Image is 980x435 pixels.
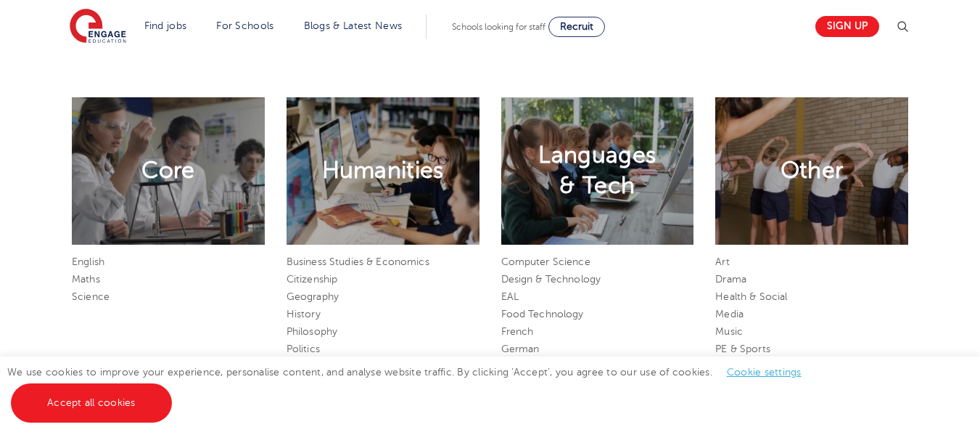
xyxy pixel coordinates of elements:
img: Engage Education [70,9,126,45]
a: Design & Technology [501,274,601,285]
a: Business Studies & Economics [287,256,429,267]
h2: Core [141,155,194,186]
a: Health & Social [715,291,787,302]
a: EAL [501,291,519,302]
a: Art [715,256,729,267]
a: Drama [715,274,746,285]
a: Maths [72,274,100,285]
a: History [287,309,321,320]
span: Schools looking for staff [452,22,545,32]
h2: Humanities [322,155,444,186]
a: English [72,256,104,267]
a: Cookie settings [727,367,802,378]
a: Sign up [815,16,879,37]
span: We use cookies to improve your experience, personalise content, and analyse website traffic. By c... [7,367,816,408]
a: Accept all cookies [11,383,172,423]
a: PE & Sports [715,343,770,354]
a: Computer Science [501,256,590,267]
a: Find jobs [144,20,187,31]
a: Politics [287,343,320,354]
a: Geography [287,291,339,302]
a: Philosophy [287,326,337,337]
a: Citizenship [287,274,338,285]
a: For Schools [216,20,273,31]
span: Recruit [560,21,593,32]
a: German [501,343,540,354]
h2: Languages & Tech [538,140,656,201]
a: Food Technology [501,309,584,320]
a: Blogs & Latest News [304,20,403,31]
a: Science [72,291,110,302]
a: French [501,326,534,337]
h2: Other [781,155,844,186]
a: Music [715,326,743,337]
a: Recruit [548,17,605,37]
a: Media [715,309,744,320]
